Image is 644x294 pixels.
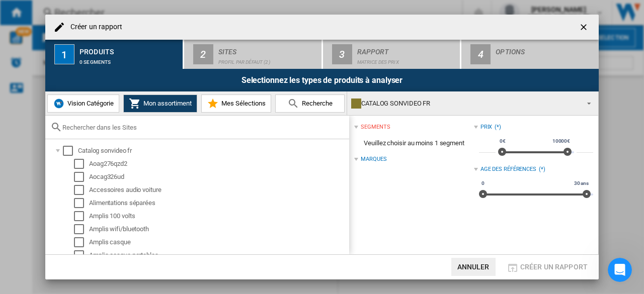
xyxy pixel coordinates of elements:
[608,258,632,282] iframe: Intercom live chat
[361,123,390,131] div: segments
[74,250,89,260] md-checkbox: Select
[480,179,486,187] span: 0
[45,40,184,69] button: 1 Produits 0 segments
[520,263,588,271] span: Créer un rapport
[63,146,78,156] md-checkbox: Select
[504,258,591,276] button: Créer un rapport
[219,100,266,107] span: Mes Sélections
[74,237,89,247] md-checkbox: Select
[45,69,599,91] div: Selectionnez les types de produits à analyser
[89,159,348,169] div: Aoag276qzd2
[332,44,352,64] div: 3
[78,146,348,156] div: Catalog sonvideo fr
[579,22,591,34] ng-md-icon: getI18NText('BUTTONS.CLOSE_DIALOG')
[89,237,348,247] div: Amplis casque
[193,44,213,64] div: 2
[461,40,599,69] button: 4 Options
[89,224,348,234] div: Amplis wifi/bluetooth
[451,258,496,276] button: Annuler
[498,137,507,145] span: 0€
[354,134,473,153] span: Veuillez choisir au moins 1 segment
[89,211,348,221] div: Amplis 100 volts
[496,44,595,54] div: Options
[79,44,179,54] div: Produits
[361,155,386,163] div: Marques
[74,211,89,221] md-checkbox: Select
[89,198,348,208] div: Alimentations séparées
[65,22,123,32] h4: Créer un rapport
[89,172,348,182] div: Aocag326ud
[357,44,456,54] div: Rapport
[123,94,197,113] button: Mon assortiment
[323,40,461,69] button: 3 Rapport Matrice des prix
[74,198,89,208] md-checkbox: Select
[470,44,491,64] div: 4
[74,224,89,234] md-checkbox: Select
[62,124,344,131] input: Rechercher dans les Sites
[480,123,493,131] div: Prix
[480,165,536,173] div: Age des références
[218,44,317,54] div: Sites
[299,100,333,107] span: Recherche
[74,185,89,195] md-checkbox: Select
[351,96,578,111] div: CATALOG SONVIDEO FR
[141,100,192,107] span: Mon assortiment
[184,40,323,69] button: 2 Sites Profil par défaut (2)
[65,100,114,107] span: Vision Catégorie
[575,17,595,37] button: getI18NText('BUTTONS.CLOSE_DIALOG')
[551,137,572,145] span: 10000€
[357,54,456,65] div: Matrice des prix
[74,159,89,169] md-checkbox: Select
[573,179,590,187] span: 30 ans
[47,94,119,113] button: Vision Catégorie
[74,172,89,182] md-checkbox: Select
[79,54,179,65] div: 0 segments
[275,94,345,113] button: Recherche
[89,250,348,260] div: Amplis casque portables
[53,97,65,110] img: wiser-icon-blue.png
[54,44,74,64] div: 1
[218,54,317,65] div: Profil par défaut (2)
[89,185,348,195] div: Accessoires audio voiture
[201,94,271,113] button: Mes Sélections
